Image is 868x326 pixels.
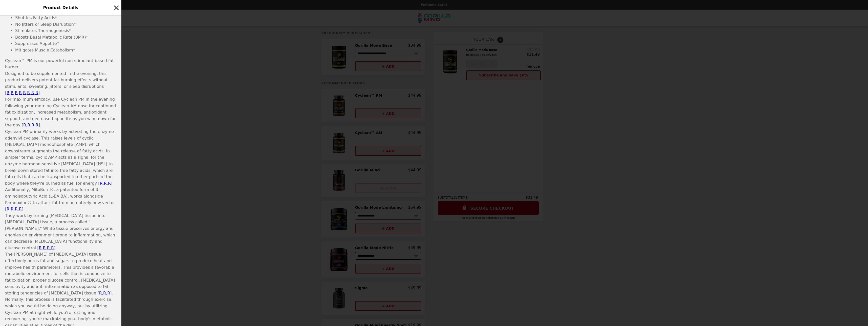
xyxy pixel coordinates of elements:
a: R [7,90,9,95]
li: Mitigates Muscle Catabolism * [15,47,116,53]
span: , [14,90,15,95]
li: Boosts Basal Metabolic Rate (BMR) * [15,34,116,41]
a: R [107,291,110,295]
a: R [27,90,30,95]
span: The [PERSON_NAME] of [MEDICAL_DATA] tissue effectively burns fat and sugars to produce heat and i... [5,252,115,295]
span: , [30,123,31,127]
li: No Jitters or Sleep Disruption * [15,21,116,28]
span: , [42,246,43,250]
a: R [19,207,22,211]
a: R [47,246,50,250]
span: , [34,123,36,127]
span: Additionally, MitoBurn®, a patented form of β-aminoisobutyric Acid (L-BAIBA), works alongside Par... [5,187,115,211]
span: ]. [111,181,114,186]
span: , [102,291,103,295]
a: R [32,123,34,127]
a: R [11,90,13,95]
span: ]. [38,123,41,127]
a: R [31,90,34,95]
span: , [103,181,104,186]
span: ]. [54,246,57,250]
a: R [7,207,9,211]
a: R [11,207,13,211]
a: R [103,291,106,295]
span: , [26,123,27,127]
span: , [18,207,19,211]
li: Suppresses Appetite * [15,40,116,47]
span: , [18,90,19,95]
span: For maximum efficacy, use Cyclean PM in the evening following your morning Cyclean AM dose for co... [5,97,116,127]
span: Cyclean™ PM is our powerful non-stimulant-based fat burner. [5,58,114,70]
a: R [23,123,26,127]
a: R [39,246,41,250]
a: R [104,181,107,186]
a: R [15,90,18,95]
span: ]. [110,291,113,295]
span: , [22,90,23,95]
a: R [23,90,26,95]
span: Product Details [43,5,78,10]
li: Shuttles Fatty Acids * [15,15,116,21]
span: , [14,207,15,211]
span: ]. [38,90,41,95]
a: R [108,181,111,186]
a: R [100,181,103,186]
span: , [9,90,11,95]
a: R [27,123,30,127]
span: , [9,207,11,211]
span: , [34,90,35,95]
li: Stimulates Thermogenesis * [15,28,116,34]
span: Designed to be supplemented in the evening, this product delivers potent fat-burning effects with... [5,71,108,95]
span: They work by turning [MEDICAL_DATA] tissue into [MEDICAL_DATA] tissue, a process called "[PERSON_... [5,213,115,250]
span: , [107,181,108,186]
a: R [36,123,38,127]
a: R [43,246,46,250]
a: R [19,90,22,95]
a: R [15,207,18,211]
span: , [26,90,27,95]
a: R [51,246,54,250]
span: , [50,246,51,250]
a: R [99,291,102,295]
span: ]. [22,207,25,211]
span: , [46,246,47,250]
span: , [30,90,31,95]
span: Cyclean PM primarily works by activating the enzyme adenylyl cyclase. This raises levels of cycli... [5,129,114,186]
span: , [106,291,107,295]
a: R [35,90,38,95]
